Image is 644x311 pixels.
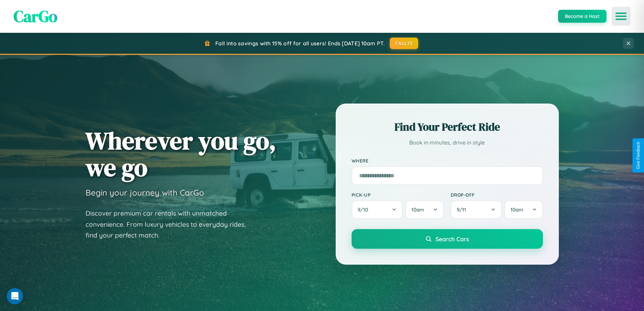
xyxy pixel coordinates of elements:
h1: Wherever you go, we go [86,127,276,181]
button: FALL15 [390,38,418,49]
span: 10am [411,206,424,213]
button: 9/10 [352,200,403,219]
button: Search Cars [352,229,543,249]
span: 9 / 10 [358,206,372,213]
span: 9 / 11 [457,206,470,213]
div: Open Intercom Messenger [7,288,23,304]
div: Give Feedback [636,142,641,169]
p: Book in minutes, drive in style [352,138,543,148]
span: 10am [510,206,523,213]
span: CarGo [14,5,57,27]
span: Fall into savings with 15% off for all users! Ends [DATE] 10am PT. [215,40,385,47]
p: Discover premium car rentals with unmatched convenience. From luxury vehicles to everyday rides, ... [86,208,255,241]
label: Where [352,158,543,163]
h3: Begin your journey with CarGo [86,187,204,198]
button: 10am [504,200,543,219]
label: Drop-off [451,192,543,198]
h2: Find Your Perfect Ride [352,119,543,134]
button: 10am [405,200,444,219]
button: 9/11 [451,200,502,219]
label: Pick-up [352,192,444,198]
button: Become a Host [558,10,606,23]
span: Search Cars [435,235,469,243]
button: Open menu [612,7,630,26]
